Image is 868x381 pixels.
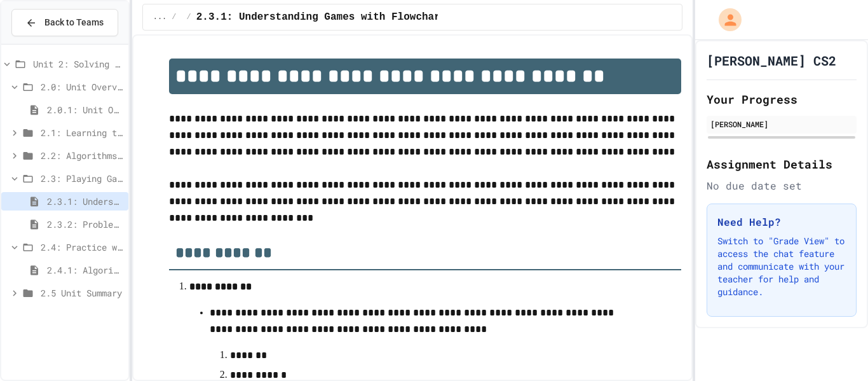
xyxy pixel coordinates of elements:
[44,16,104,29] span: Back to Teams
[172,12,176,22] span: /
[717,235,846,298] p: Switch to "Grade View" to access the chat feature and communicate with your teacher for help and ...
[41,149,123,162] span: 2.2: Algorithms - from Pseudocode to Flowcharts
[47,263,123,277] span: 2.4.1: Algorithm Practice Exercises
[11,9,118,36] button: Back to Teams
[47,218,123,231] span: 2.3.2: Problem Solving Reflection
[707,178,857,193] div: No due date set
[707,90,857,108] h2: Your Progress
[33,57,123,71] span: Unit 2: Solving Problems in Computer Science
[763,275,855,329] iframe: chat widget
[705,5,745,34] div: My Account
[153,12,167,22] span: ...
[187,12,191,22] span: /
[717,214,846,230] h3: Need Help?
[707,52,836,69] h1: [PERSON_NAME] CS2
[41,80,123,94] span: 2.0: Unit Overview
[47,195,123,208] span: 2.3.1: Understanding Games with Flowcharts
[41,286,123,300] span: 2.5 Unit Summary
[707,155,857,173] h2: Assignment Details
[815,330,855,368] iframe: chat widget
[710,118,853,130] div: [PERSON_NAME]
[41,126,123,139] span: 2.1: Learning to Solve Hard Problems
[41,240,123,254] span: 2.4: Practice with Algorithms
[47,103,123,116] span: 2.0.1: Unit Overview
[196,10,452,25] span: 2.3.1: Understanding Games with Flowcharts
[41,172,123,185] span: 2.3: Playing Games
